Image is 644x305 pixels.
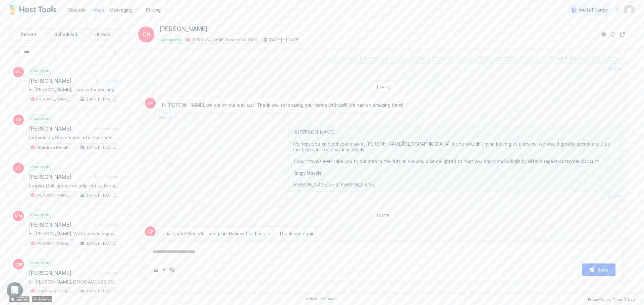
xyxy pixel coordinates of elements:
[292,129,618,188] span: Hi [PERSON_NAME], We hope you enjoyed your stay at [PERSON_NAME][GEOGRAPHIC_DATA]! If you wouldn'...
[95,271,118,275] span: 11 minutes ago
[9,296,30,302] a: App Store
[143,30,150,39] span: CP
[36,96,74,102] span: [PERSON_NAME] Beach Pad 15SB
[48,30,84,39] button: Scheduled
[161,37,180,43] span: Accepted
[29,77,93,84] span: [PERSON_NAME]
[15,213,22,219] span: MM
[96,78,118,83] span: 2 minutes ago
[95,127,118,131] span: 10 minutes ago
[158,115,171,120] span: [DATE]
[582,263,615,276] button: Send
[609,194,623,199] span: [DATE]
[95,223,118,227] span: 11 minutes ago
[36,192,74,198] span: [PERSON_NAME]'s Place 218SS
[597,266,608,273] div: Send
[146,7,161,13] span: Pricing
[269,37,300,43] span: [DATE] - [DATE]
[609,30,617,39] button: Sync reservation
[168,266,176,274] button: ChatGPT Auto Reply
[148,100,153,106] span: CP
[85,30,120,39] button: Unread
[29,173,92,180] span: [PERSON_NAME]
[29,221,92,228] span: [PERSON_NAME]
[31,116,50,122] span: Accepted
[109,7,132,13] span: Messaging
[29,183,118,189] span: Lo Ipsu, Dolo sitame co adipi elit sed doei tem inci utla etdoloremag aliqu enim admi. Ven qui no...
[15,261,22,267] span: CW
[31,164,50,170] span: Accepted
[9,28,122,41] div: tab-group
[93,7,104,13] span: Inbox
[624,5,635,15] div: User profile
[192,37,257,43] span: [PERSON_NAME] Beach Pad 15SB
[32,296,52,302] a: Google Play Store
[95,31,110,37] span: Unread
[148,229,153,235] span: CP
[68,6,87,13] a: Calendar
[613,295,635,302] a: Terms Of Use
[36,144,74,150] span: Afterdune Delight 31SIV
[16,117,21,123] span: CF
[619,30,627,39] button: Open reservation
[86,240,116,246] span: [DATE] - [DATE]
[160,25,207,33] span: [PERSON_NAME]
[95,174,118,179] span: 10 minutes ago
[609,66,623,71] span: [DATE]
[31,68,50,74] span: Accepted
[588,297,610,301] span: Privacy Policy
[54,31,77,37] span: Scheduled
[86,144,116,150] span: [DATE] - [DATE]
[600,30,608,39] button: Reservation information
[11,30,47,39] button: Recent
[7,282,23,298] div: Open Intercom Messenger
[93,6,104,13] a: Inbox
[15,69,21,75] span: VG
[21,47,112,58] input: Input Field
[160,266,168,274] button: Quick reply
[613,6,621,14] div: menu
[9,5,60,15] a: Host Tools Logo
[31,260,50,266] span: Accepted
[86,288,116,294] span: [DATE] - [DATE]
[16,165,21,171] span: JL
[29,279,118,285] span: Hi [PERSON_NAME], DOOR ACCESS CODE: Your access code is: 3*023504 Lock Instructions: To open the ...
[377,213,390,218] span: [DATE]
[613,297,635,301] span: Terms Of Use
[152,266,160,274] button: Upload image
[162,231,318,237] span: Thank you!! Sounds like a plan! Review has been left!!! Thank you again!!!
[36,288,74,294] span: The Shore Thing 116SS
[29,87,118,93] span: Hi [PERSON_NAME], Thanks for booking [PERSON_NAME] Beach Pad! I'll send you more details includin...
[579,7,608,13] span: Invite Friends
[86,192,116,198] span: [DATE] - [DATE]
[377,84,390,89] span: [DATE]
[68,7,87,13] span: Calendar
[31,212,50,218] span: Accepted
[306,297,335,301] span: © 2025 Host Tools
[29,135,118,141] span: Lo Ipsumdo, Sita consec ad elits doei tem inci utl etdo magn aliquaenima minim veni quis. Nos exe...
[29,125,92,132] span: [PERSON_NAME]
[588,295,610,302] a: Privacy Policy
[29,231,118,237] span: Hi [PERSON_NAME], We hope you enjoyed your stay at [PERSON_NAME][GEOGRAPHIC_DATA]! If you wouldn'...
[29,270,92,276] span: [PERSON_NAME]
[86,96,116,102] span: [DATE] - [DATE]
[21,31,37,37] span: Recent
[36,240,74,246] span: [PERSON_NAME]'s Place 218SS
[162,102,403,108] span: Hi [PERSON_NAME], we are on our way out. Thank you for sharing your home with us!!! We had an ama...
